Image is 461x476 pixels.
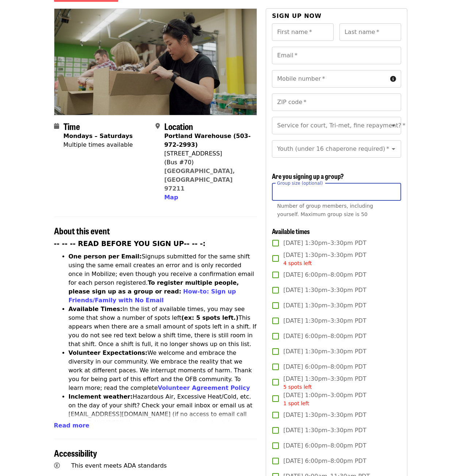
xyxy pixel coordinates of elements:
div: Multiple times available [64,141,133,149]
span: Sign up now [272,12,322,19]
i: calendar icon [54,123,59,130]
span: [DATE] 1:30pm–3:30pm PDT [283,347,366,356]
span: [DATE] 6:00pm–8:00pm PDT [283,362,366,371]
span: [DATE] 1:30pm–3:30pm PDT [283,251,366,267]
span: Are you signing up a group? [272,171,344,181]
li: Signups submitted for the same shift using the same email creates an error and is only recorded o... [69,252,257,305]
span: [DATE] 1:30pm–3:30pm PDT [283,426,366,435]
input: [object Object] [272,183,401,201]
span: Number of group members, including yourself. Maximum group size is 50 [277,203,373,217]
span: 5 spots left [283,384,312,390]
i: universal-access icon [54,462,60,469]
span: Accessibility [54,446,97,459]
span: [DATE] 1:30pm–3:30pm PDT [283,375,366,391]
button: Read more [54,421,89,430]
span: Available times [272,226,310,236]
span: Time [64,120,80,133]
span: [DATE] 1:30pm–3:30pm PDT [283,301,366,310]
button: Open [388,120,399,131]
div: (Bus #70) [164,158,251,167]
input: First name [272,23,334,41]
input: Last name [339,23,401,41]
li: We welcome and embrace the diversity in our community. We embrace the reality that we work at dif... [69,349,257,392]
a: [GEOGRAPHIC_DATA], [GEOGRAPHIC_DATA] 97211 [164,168,235,192]
a: Volunteer Agreement Policy [158,384,250,391]
strong: Inclement weather: [69,393,133,400]
span: Read more [54,422,89,429]
strong: Available Times: [69,306,123,312]
span: About this event [54,224,110,237]
strong: Volunteer Expectations: [69,349,148,356]
input: ZIP code [272,93,401,111]
span: [DATE] 1:30pm–3:30pm PDT [283,411,366,419]
span: [DATE] 6:00pm–8:00pm PDT [283,441,366,450]
span: 4 spots left [283,260,312,266]
strong: Mondays – Saturdays [64,133,133,139]
strong: -- -- -- READ BEFORE YOU SIGN UP-- -- -: [54,240,206,247]
span: Location [164,120,193,133]
a: How-to: Sign up Friends/Family with No Email [69,288,236,304]
span: [DATE] 6:00pm–8:00pm PDT [283,457,366,465]
span: [DATE] 1:30pm–3:30pm PDT [283,239,366,247]
li: In the list of available times, you may see some that show a number of spots left This appears wh... [69,305,257,349]
span: Group size (optional) [277,180,323,185]
i: map-marker-alt icon [155,123,160,130]
img: Oct/Nov/Dec - Portland: Repack/Sort (age 8+) organized by Oregon Food Bank [54,9,257,115]
span: 1 spot left [283,400,309,406]
strong: One person per Email: [69,253,142,260]
div: [STREET_ADDRESS] [164,149,251,158]
span: [DATE] 1:30pm–3:30pm PDT [283,286,366,295]
li: Hazardous Air, Excessive Heat/Cold, etc. on the day of your shift? Check your email inbox or emai... [69,392,257,436]
strong: To register multiple people, please sign up as a group or read: [69,279,239,295]
span: Map [164,194,178,201]
strong: (ex: 5 spots left.) [181,314,238,321]
span: [DATE] 1:30pm–3:30pm PDT [283,316,366,325]
span: [DATE] 1:00pm–3:00pm PDT [283,391,366,407]
span: This event meets ADA standards [71,462,167,469]
button: Map [164,193,178,202]
strong: Portland Warehouse (503-972-2993) [164,133,251,148]
button: Open [388,144,399,154]
input: Mobile number [272,70,387,88]
i: circle-info icon [390,76,396,82]
span: [DATE] 6:00pm–8:00pm PDT [283,332,366,341]
input: Email [272,47,401,64]
span: [DATE] 6:00pm–8:00pm PDT [283,270,366,279]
